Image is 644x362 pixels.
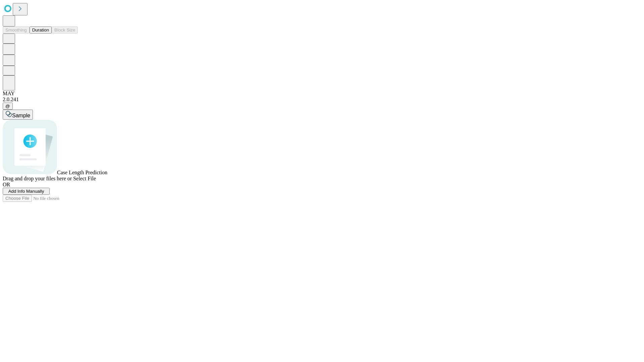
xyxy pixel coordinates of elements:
[8,189,44,194] span: Add Info Manually
[30,26,52,34] button: Duration
[3,188,50,195] button: Add Info Manually
[52,26,78,34] button: Block Size
[5,104,10,109] span: @
[3,103,13,110] button: @
[3,182,10,187] span: OR
[57,170,107,175] span: Case Length Prediction
[3,26,30,34] button: Smoothing
[12,113,30,118] span: Sample
[3,90,641,97] div: MAY
[3,97,641,103] div: 2.0.241
[73,176,96,181] span: Select File
[3,176,72,181] span: Drag and drop your files here or
[3,110,33,120] button: Sample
